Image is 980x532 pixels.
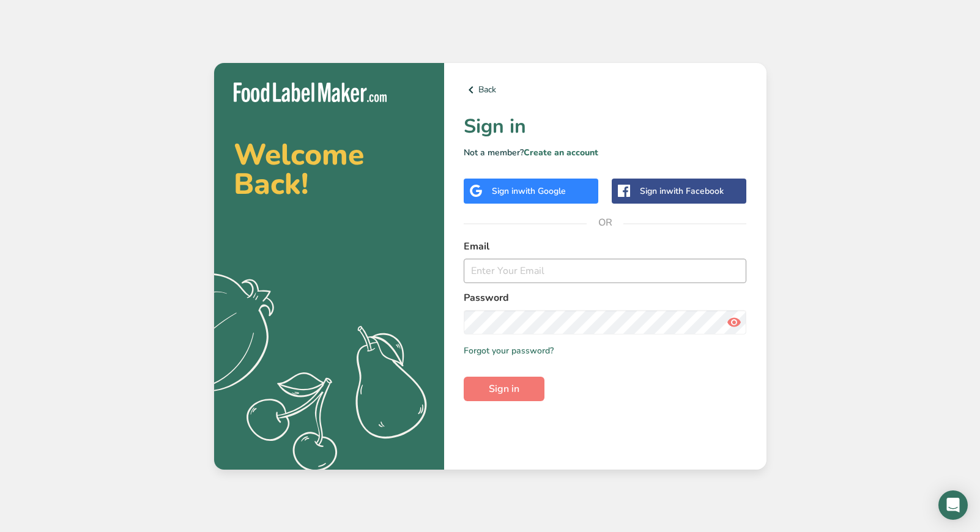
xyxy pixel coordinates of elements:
[518,185,566,197] span: with Google
[938,490,968,520] div: Open Intercom Messenger
[489,382,519,396] span: Sign in
[464,239,747,254] label: Email
[234,83,387,103] img: Food Label Maker
[464,83,747,97] a: Back
[464,259,747,283] input: Enter Your Email
[492,185,566,198] div: Sign in
[234,140,425,199] h2: Welcome Back!
[524,147,598,158] a: Create an account
[464,112,747,141] h1: Sign in
[640,185,724,198] div: Sign in
[587,204,623,241] span: OR
[464,290,747,305] label: Password
[464,344,554,357] a: Forgot your password?
[666,185,724,197] span: with Facebook
[464,377,544,401] button: Sign in
[464,146,747,159] p: Not a member?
